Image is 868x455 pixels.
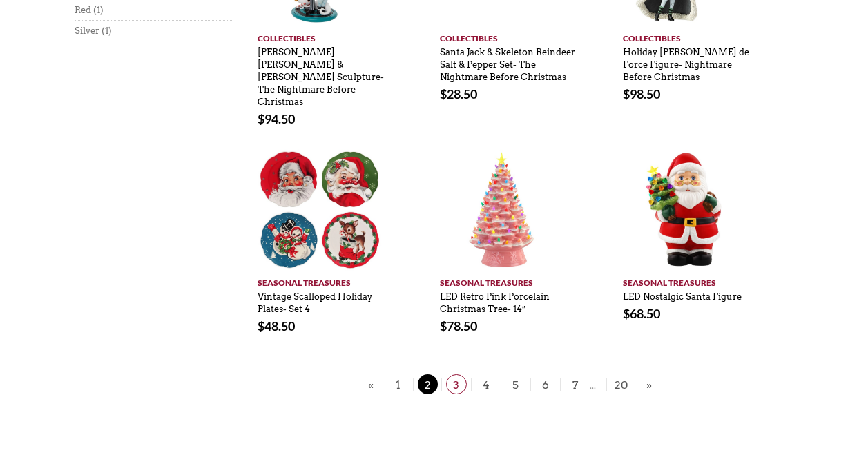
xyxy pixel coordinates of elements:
span: $ [440,86,447,101]
bdi: 28.50 [440,86,477,101]
span: 5 [505,374,526,394]
a: 4 [471,378,501,391]
a: Holiday [PERSON_NAME] de Force Figure- Nightmare Before Christmas [623,40,749,83]
a: Silver [75,25,99,37]
a: Seasonal Treasures [258,271,397,289]
span: $ [623,306,630,321]
a: Collectibles [440,27,579,45]
a: LED Retro Pink Porcelain Christmas Tree- 14″ [440,284,550,315]
span: 1 [388,374,409,394]
span: 4 [476,374,496,394]
span: (1) [93,4,104,16]
span: 7 [565,374,586,394]
span: 3 [446,374,467,394]
a: » [643,376,655,394]
bdi: 68.50 [623,306,660,321]
a: [PERSON_NAME] [PERSON_NAME] & [PERSON_NAME] Sculpture- The Nightmare Before Christmas [258,40,384,108]
a: Collectibles [623,27,762,45]
a: Seasonal Treasures [440,271,579,289]
span: 6 [535,374,556,394]
a: Santa Jack & Skeleton Reindeer Salt & Pepper Set- The Nightmare Before Christmas [440,40,575,83]
bdi: 98.50 [623,86,660,101]
a: Red [75,4,91,16]
span: 20 [611,374,632,394]
a: 3 [441,378,471,391]
a: « [365,376,377,394]
a: 1 [384,378,413,391]
span: 2 [418,374,438,394]
span: $ [258,318,264,333]
bdi: 78.50 [440,318,477,333]
span: $ [440,318,447,333]
span: ... [590,380,596,391]
a: Vintage Scalloped Holiday Plates- Set 4 [258,284,372,315]
span: (1) [102,25,112,37]
a: 7 [560,378,590,391]
a: 20 [606,378,636,391]
a: Seasonal Treasures [623,271,762,289]
a: LED Nostalgic Santa Figure [623,284,742,302]
a: 5 [501,378,530,391]
bdi: 48.50 [258,318,295,333]
span: $ [623,86,630,101]
bdi: 94.50 [258,111,295,126]
span: $ [258,111,264,126]
a: 6 [530,378,560,391]
a: Collectibles [258,27,397,45]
